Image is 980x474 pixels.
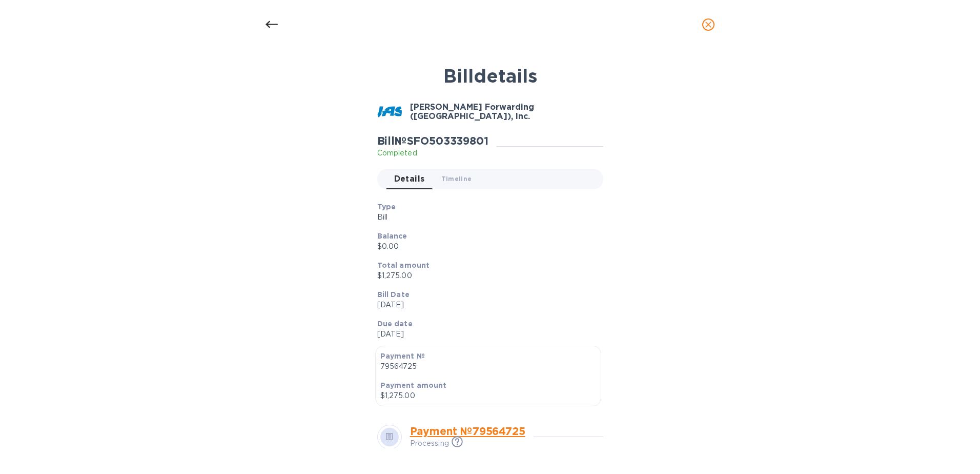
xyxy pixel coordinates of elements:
p: Processing [410,438,449,449]
span: Details [394,172,425,186]
p: $1,275.00 [380,390,596,401]
b: Due date [377,320,413,328]
p: [DATE] [377,329,595,340]
button: close [696,12,721,37]
p: $0.00 [377,241,595,252]
b: Total amount [377,261,430,269]
p: 79564725 [380,361,596,372]
h2: Bill № SFO503339801 [377,134,488,147]
p: $1,275.00 [377,270,595,281]
a: Payment № 79564725 [410,425,525,438]
p: [DATE] [377,300,595,310]
span: Timeline [441,173,472,184]
b: Bill details [443,65,537,87]
b: Bill Date [377,290,410,299]
b: Type [377,203,396,211]
p: Bill [377,212,595,223]
b: Payment amount [380,381,447,389]
p: Completed [377,148,488,159]
b: [PERSON_NAME] Forwarding ([GEOGRAPHIC_DATA]), Inc. [410,102,534,122]
b: Payment № [380,352,425,360]
b: Balance [377,232,407,240]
